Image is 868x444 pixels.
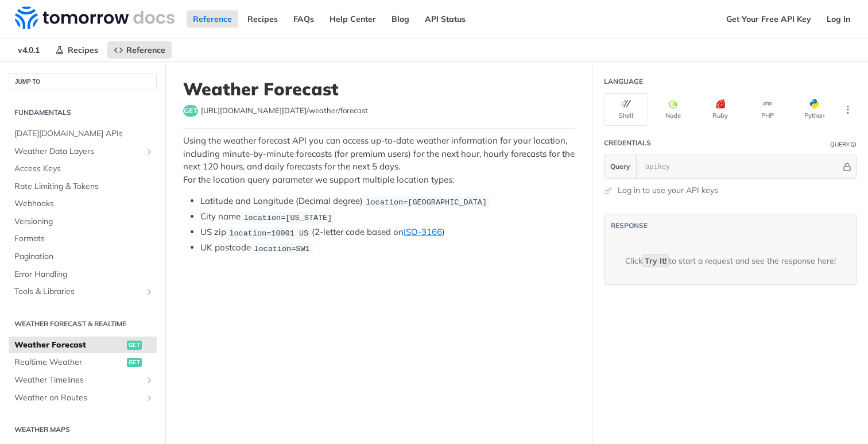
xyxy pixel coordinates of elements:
[14,233,154,245] span: Formats
[145,147,154,156] button: Show subpages for Weather Data Layers
[610,161,630,172] span: Query
[14,269,154,280] span: Error Handling
[9,372,157,389] a: Weather TimelinesShow subpages for Weather Timelines
[9,337,157,354] a: Weather Forecastget
[14,392,142,404] span: Weather on Routes
[127,341,142,350] span: get
[642,254,669,267] code: Try It!
[9,354,157,371] a: Realtime Weatherget
[9,195,157,213] a: Webhooks
[9,178,157,195] a: Rate Limiting & Tokens
[418,10,472,28] a: API Status
[251,243,313,254] code: location=SW1
[183,134,575,186] p: Using the weather forecast API you can access up-to-date weather information for your location, i...
[14,357,124,368] span: Realtime Weather
[363,196,490,208] code: location=[GEOGRAPHIC_DATA]
[851,142,857,148] i: Information
[14,163,154,175] span: Access Keys
[9,143,157,160] a: Weather Data LayersShow subpages for Weather Data Layers
[187,10,238,28] a: Reference
[841,161,853,172] button: Hide
[14,374,142,386] span: Weather Timelines
[145,287,154,296] button: Show subpages for Tools & Libraries
[651,93,695,126] button: Node
[720,10,817,28] a: Get Your Free API Key
[183,79,575,99] h1: Weather Forecast
[618,184,718,196] a: Log in to use your API keys
[404,226,442,237] a: ISO-3166
[9,424,157,435] h2: Weather Maps
[9,389,157,407] a: Weather on RoutesShow subpages for Weather on Routes
[9,266,157,283] a: Error Handling
[11,41,46,59] span: v4.0.1
[9,213,157,230] a: Versioning
[145,393,154,403] button: Show subpages for Weather on Routes
[830,140,850,149] div: Query
[201,105,368,117] span: https://api.tomorrow.io/v4/weather/forecast
[839,101,857,118] button: More Languages
[14,146,142,157] span: Weather Data Layers
[830,140,857,149] div: QueryInformation
[604,138,651,148] div: Credentials
[127,358,142,367] span: get
[820,10,857,28] a: Log In
[241,10,284,28] a: Recipes
[15,6,175,29] img: Tomorrow.io Weather API Docs
[14,198,154,210] span: Webhooks
[9,319,157,329] h2: Weather Forecast & realtime
[126,45,165,55] span: Reference
[200,226,575,239] li: US zip (2-letter code based on )
[287,10,320,28] a: FAQs
[14,216,154,227] span: Versioning
[14,181,154,192] span: Rate Limiting & Tokens
[68,45,98,55] span: Recipes
[14,286,142,298] span: Tools & Libraries
[323,10,382,28] a: Help Center
[604,76,643,87] div: Language
[698,93,742,126] button: Ruby
[745,93,789,126] button: PHP
[625,255,836,267] div: Click to start a request and see the response here!
[9,73,157,90] button: JUMP TO
[9,160,157,177] a: Access Keys
[200,241,575,254] li: UK postcode
[107,41,172,59] a: Reference
[14,128,154,140] span: [DATE][DOMAIN_NAME] APIs
[9,248,157,265] a: Pagination
[49,41,104,59] a: Recipes
[640,155,841,178] input: apikey
[14,251,154,262] span: Pagination
[9,230,157,248] a: Formats
[145,376,154,385] button: Show subpages for Weather Timelines
[604,155,637,178] button: Query
[14,339,124,351] span: Weather Forecast
[200,210,575,223] li: City name
[241,212,335,223] code: location=[US_STATE]
[226,227,312,239] code: location=10001 US
[385,10,416,28] a: Blog
[183,105,198,117] span: get
[9,283,157,300] a: Tools & LibrariesShow subpages for Tools & Libraries
[610,220,648,231] button: RESPONSE
[792,93,836,126] button: Python
[200,195,575,208] li: Latitude and Longitude (Decimal degree)
[843,105,853,115] svg: More ellipsis
[9,125,157,142] a: [DATE][DOMAIN_NAME] APIs
[9,107,157,118] h2: Fundamentals
[604,93,648,126] button: Shell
